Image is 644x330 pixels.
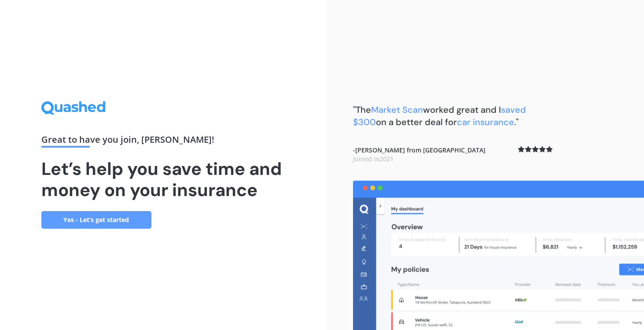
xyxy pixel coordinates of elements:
[457,116,514,128] span: car insurance
[353,146,486,163] b: - [PERSON_NAME] from [GEOGRAPHIC_DATA]
[353,155,394,163] span: Joined in 2021
[353,104,526,128] b: "The worked great and I on a better deal for ."
[353,104,526,128] span: saved $300
[371,104,423,115] span: Market Scan
[41,158,285,200] h1: Let’s help you save time and money on your insurance
[41,135,285,148] div: Great to have you join , [PERSON_NAME] !
[41,211,151,229] a: Yes - Let’s get started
